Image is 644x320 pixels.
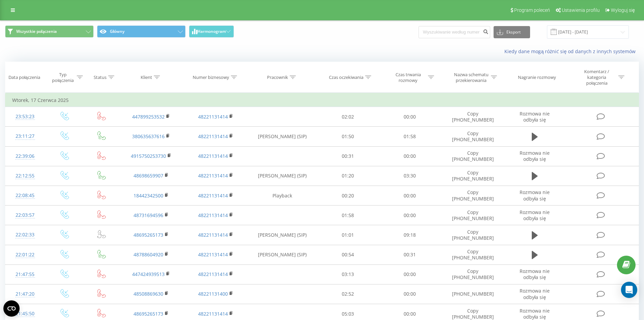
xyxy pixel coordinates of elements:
td: 01:58 [317,206,379,225]
div: Nagranie rozmowy [518,74,556,80]
div: Nazwa schematu przekierowania [453,72,489,83]
td: Copy [PHONE_NUMBER] [440,186,505,206]
td: [PERSON_NAME] (SIP) [248,245,317,264]
span: Ustawienia profilu [562,7,600,13]
span: Rozmowa nie odbyła się [520,150,550,162]
span: Rozmowa nie odbyła się [520,189,550,201]
a: 48221131414 [198,212,228,218]
a: 48221131414 [198,192,228,199]
td: 00:00 [379,284,441,304]
a: 48221131414 [198,251,228,258]
div: Numer biznesowy [193,74,229,80]
a: 48221131414 [198,232,228,238]
a: 447899253532 [132,113,165,120]
a: 447424939513 [132,271,165,277]
span: Harmonogram [197,29,226,34]
div: Pracownik [267,74,288,80]
td: Copy [PHONE_NUMBER] [440,146,505,166]
a: 48221131414 [198,153,228,159]
td: 00:00 [379,186,441,206]
a: 48221131414 [198,113,228,120]
div: Klient [141,74,152,80]
td: 00:31 [379,245,441,264]
span: Rozmowa nie odbyła się [520,287,550,300]
div: Open Intercom Messenger [621,282,637,298]
td: [PHONE_NUMBER] [440,284,505,304]
div: Typ połączenia [51,72,75,83]
td: Copy [PHONE_NUMBER] [440,245,505,264]
td: [PERSON_NAME] (SIP) [248,225,317,245]
td: 00:00 [379,264,441,284]
td: 00:00 [379,206,441,225]
a: 18442342500 [134,192,163,199]
td: Playback [248,186,317,206]
div: Czas trwania rozmowy [390,72,426,83]
span: Wyloguj się [611,7,635,13]
td: 00:20 [317,186,379,206]
div: Data połączenia [8,74,40,80]
td: 00:00 [379,107,441,127]
a: 48221131414 [198,133,228,140]
td: 03:30 [379,166,441,186]
td: 01:20 [317,166,379,186]
div: 22:12:55 [12,169,38,183]
span: Rozmowa nie odbyła się [520,209,550,221]
td: 01:58 [379,127,441,146]
div: 22:03:57 [12,209,38,222]
td: 00:54 [317,245,379,264]
td: Copy [PHONE_NUMBER] [440,107,505,127]
td: 09:18 [379,225,441,245]
td: 00:31 [317,146,379,166]
div: 23:11:27 [12,130,38,143]
span: Rozmowa nie odbyła się [520,110,550,123]
td: Copy [PHONE_NUMBER] [440,225,505,245]
td: 03:13 [317,264,379,284]
div: Komentarz / kategoria połączenia [577,69,617,86]
div: Status [94,74,106,80]
a: 48221131414 [198,311,228,317]
span: Rozmowa nie odbyła się [520,307,550,320]
button: Eksport [494,26,530,38]
a: 48731694596 [134,212,163,218]
td: [PERSON_NAME] (SIP) [248,127,317,146]
td: 02:02 [317,107,379,127]
button: Harmonogram [189,25,234,38]
div: 23:53:23 [12,110,38,123]
a: Kiedy dane mogą różnić się od danych z innych systemów [504,48,639,55]
td: 01:50 [317,127,379,146]
div: Czas oczekiwania [329,74,363,80]
a: 48508869630 [134,291,163,297]
div: 21:47:20 [12,287,38,301]
a: 4915750253730 [131,153,166,159]
a: 48221131400 [198,291,228,297]
span: Program poleceń [514,7,550,13]
button: Wszystkie połączenia [5,25,94,38]
span: Rozmowa nie odbyła się [520,268,550,280]
a: 48695265173 [134,232,163,238]
a: 48698659907 [134,172,163,179]
td: Wtorek, 17 Czerwca 2025 [5,93,639,107]
div: 21:47:55 [12,268,38,281]
a: 380635637616 [132,133,165,140]
button: Open CMP widget [3,300,20,317]
div: 22:08:45 [12,189,38,202]
td: Copy [PHONE_NUMBER] [440,206,505,225]
td: Copy [PHONE_NUMBER] [440,264,505,284]
button: Główny [97,25,186,38]
input: Wyszukiwanie według numeru [419,26,490,38]
a: 48221131414 [198,172,228,179]
span: Wszystkie połączenia [16,29,57,34]
a: 48788604920 [134,251,163,258]
div: 22:39:06 [12,150,38,163]
td: 01:01 [317,225,379,245]
div: 22:02:33 [12,228,38,241]
td: Copy [PHONE_NUMBER] [440,127,505,146]
td: 02:52 [317,284,379,304]
td: 00:00 [379,146,441,166]
div: 22:01:22 [12,248,38,261]
a: 48695265173 [134,311,163,317]
td: Copy [PHONE_NUMBER] [440,166,505,186]
a: 48221131414 [198,271,228,277]
td: [PERSON_NAME] (SIP) [248,166,317,186]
